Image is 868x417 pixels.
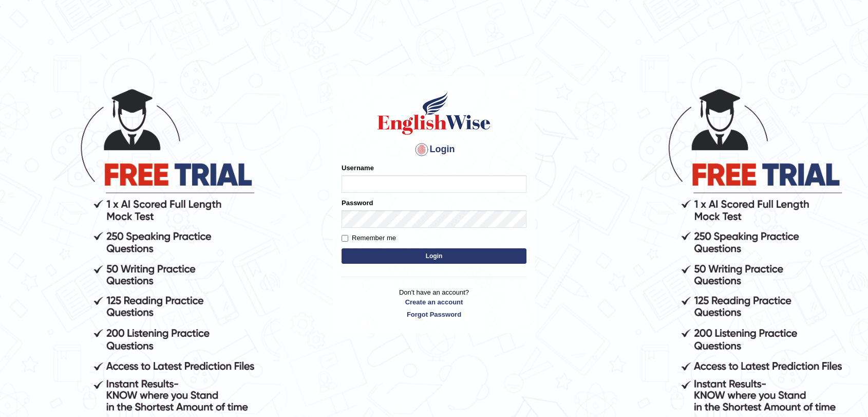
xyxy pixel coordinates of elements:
[342,297,526,307] a: Create an account
[342,233,396,243] label: Remember me
[342,235,348,242] input: Remember me
[342,287,526,319] p: Don't have an account?
[375,90,493,136] img: Logo of English Wise sign in for intelligent practice with AI
[342,141,526,158] h4: Login
[342,248,526,264] button: Login
[342,163,374,173] label: Username
[342,198,373,208] label: Password
[342,310,526,319] a: Forgot Password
